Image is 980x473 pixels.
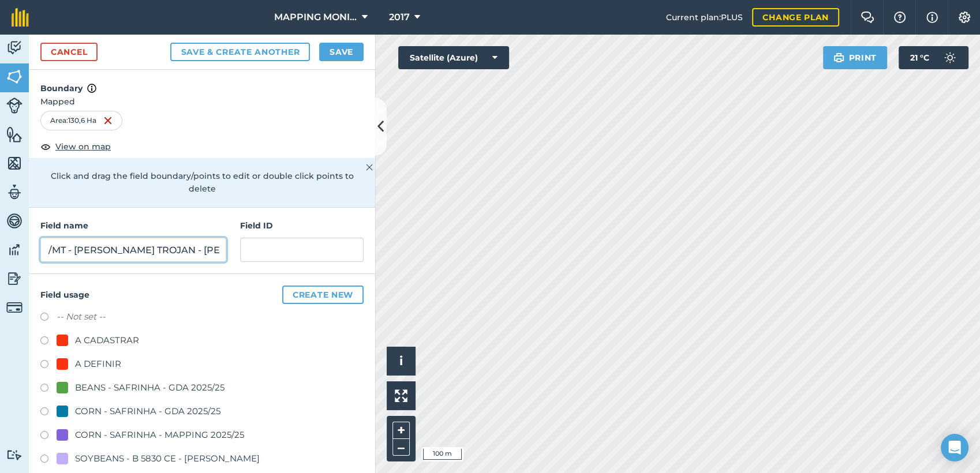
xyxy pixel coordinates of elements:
a: Cancel [40,43,98,61]
button: Satellite (Azure) [398,46,509,69]
img: svg+xml;base64,PD94bWwgdmVyc2lvbj0iMS4wIiBlbmNvZGluZz0idXRmLTgiPz4KPCEtLSBHZW5lcmF0b3I6IEFkb2JlIE... [6,449,23,460]
img: svg+xml;base64,PHN2ZyB4bWxucz0iaHR0cDovL3d3dy53My5vcmcvMjAwMC9zdmciIHdpZHRoPSIxOSIgaGVpZ2h0PSIyNC... [833,51,844,65]
img: svg+xml;base64,PHN2ZyB4bWxucz0iaHR0cDovL3d3dy53My5vcmcvMjAwMC9zdmciIHdpZHRoPSI1NiIgaGVpZ2h0PSI2MC... [6,68,23,85]
div: A CADASTRAR [75,333,139,347]
span: i [399,354,403,368]
img: svg+xml;base64,PD94bWwgdmVyc2lvbj0iMS4wIiBlbmNvZGluZz0idXRmLTgiPz4KPCEtLSBHZW5lcmF0b3I6IEFkb2JlIE... [6,39,23,57]
button: Create new [282,286,364,304]
button: Print [823,46,888,69]
div: SOYBEANS - B 5830 CE - [PERSON_NAME] [75,452,260,466]
div: A DEFINIR [75,357,121,371]
img: A cog icon [957,12,971,23]
img: fieldmargin Logo [12,8,29,27]
div: CORN - SAFRINHA - GDA 2025/25 [75,404,220,418]
button: + [392,422,410,439]
h4: Field usage [40,286,364,304]
img: svg+xml;base64,PHN2ZyB4bWxucz0iaHR0cDovL3d3dy53My5vcmcvMjAwMC9zdmciIHdpZHRoPSIxNyIgaGVpZ2h0PSIxNy... [926,10,938,24]
button: i [387,347,416,376]
div: Area : 130,6 Ha [40,111,122,130]
h4: Field name [40,219,226,232]
img: Two speech bubbles overlapping with the left bubble in the forefront [861,12,874,23]
img: svg+xml;base64,PD94bWwgdmVyc2lvbj0iMS4wIiBlbmNvZGluZz0idXRmLTgiPz4KPCEtLSBHZW5lcmF0b3I6IEFkb2JlIE... [6,241,23,258]
img: svg+xml;base64,PHN2ZyB4bWxucz0iaHR0cDovL3d3dy53My5vcmcvMjAwMC9zdmciIHdpZHRoPSIxNiIgaGVpZ2h0PSIyNC... [103,114,113,127]
span: 21 ° C [910,46,929,69]
img: svg+xml;base64,PD94bWwgdmVyc2lvbj0iMS4wIiBlbmNvZGluZz0idXRmLTgiPz4KPCEtLSBHZW5lcmF0b3I6IEFkb2JlIE... [6,183,23,201]
button: Save [319,43,364,61]
img: A question mark icon [893,12,907,23]
img: svg+xml;base64,PHN2ZyB4bWxucz0iaHR0cDovL3d3dy53My5vcmcvMjAwMC9zdmciIHdpZHRoPSI1NiIgaGVpZ2h0PSI2MC... [6,155,23,172]
button: 21 °C [899,46,968,69]
span: Mapped [29,95,375,108]
h4: Field ID [240,219,364,232]
span: MAPPING MONITORAMENTO AGRICOLA [274,10,357,24]
img: svg+xml;base64,PD94bWwgdmVyc2lvbj0iMS4wIiBlbmNvZGluZz0idXRmLTgiPz4KPCEtLSBHZW5lcmF0b3I6IEFkb2JlIE... [6,299,23,316]
div: BEANS - SAFRINHA - GDA 2025/25 [75,381,225,395]
label: -- Not set -- [57,310,106,324]
img: svg+xml;base64,PHN2ZyB4bWxucz0iaHR0cDovL3d3dy53My5vcmcvMjAwMC9zdmciIHdpZHRoPSIyMiIgaGVpZ2h0PSIzMC... [366,160,373,174]
div: CORN - SAFRINHA - MAPPING 2025/25 [75,428,244,442]
button: View on map [40,140,111,153]
h4: Boundary [29,70,375,95]
img: svg+xml;base64,PHN2ZyB4bWxucz0iaHR0cDovL3d3dy53My5vcmcvMjAwMC9zdmciIHdpZHRoPSIxOCIgaGVpZ2h0PSIyNC... [40,140,51,153]
button: Save & Create Another [170,43,310,61]
img: svg+xml;base64,PD94bWwgdmVyc2lvbj0iMS4wIiBlbmNvZGluZz0idXRmLTgiPz4KPCEtLSBHZW5lcmF0b3I6IEFkb2JlIE... [6,270,23,287]
img: svg+xml;base64,PHN2ZyB4bWxucz0iaHR0cDovL3d3dy53My5vcmcvMjAwMC9zdmciIHdpZHRoPSI1NiIgaGVpZ2h0PSI2MC... [6,126,23,143]
button: – [392,439,410,456]
span: View on map [55,140,111,153]
img: svg+xml;base64,PHN2ZyB4bWxucz0iaHR0cDovL3d3dy53My5vcmcvMjAwMC9zdmciIHdpZHRoPSIxNyIgaGVpZ2h0PSIxNy... [87,81,96,95]
a: Change plan [752,8,839,27]
div: Open Intercom Messenger [941,434,968,461]
span: Current plan : PLUS [666,11,743,24]
p: Click and drag the field boundary/points to edit or double click points to delete [40,170,364,196]
span: 2017 [389,10,410,24]
img: svg+xml;base64,PD94bWwgdmVyc2lvbj0iMS4wIiBlbmNvZGluZz0idXRmLTgiPz4KPCEtLSBHZW5lcmF0b3I6IEFkb2JlIE... [6,97,23,114]
img: Four arrows, one pointing top left, one top right, one bottom right and the last bottom left [395,389,407,402]
img: svg+xml;base64,PD94bWwgdmVyc2lvbj0iMS4wIiBlbmNvZGluZz0idXRmLTgiPz4KPCEtLSBHZW5lcmF0b3I6IEFkb2JlIE... [938,46,962,69]
img: svg+xml;base64,PD94bWwgdmVyc2lvbj0iMS4wIiBlbmNvZGluZz0idXRmLTgiPz4KPCEtLSBHZW5lcmF0b3I6IEFkb2JlIE... [6,212,23,230]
